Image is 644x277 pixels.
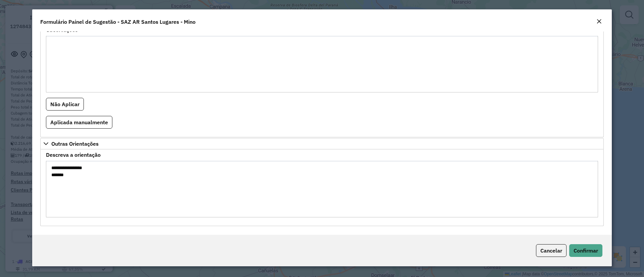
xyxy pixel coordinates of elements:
button: Aplicada manualmente [46,116,112,129]
span: Confirmar [574,247,598,254]
em: Fechar [596,19,602,24]
label: Descreva a orientação [46,151,101,159]
button: Confirmar [569,244,602,257]
button: Cancelar [536,244,567,257]
button: Close [594,17,604,26]
span: Outras Orientações [51,141,99,146]
h4: Formulário Painel de Sugestão - SAZ AR Santos Lugares - Mino [40,18,196,26]
div: Outras Orientações [40,149,604,226]
span: Cancelar [540,247,562,254]
a: Outras Orientações [40,138,604,149]
button: Não Aplicar [46,98,84,111]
